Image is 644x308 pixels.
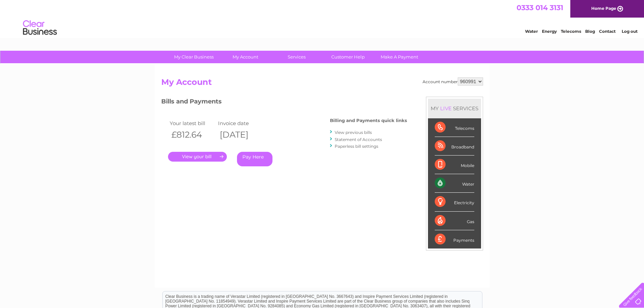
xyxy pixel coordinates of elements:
[168,119,217,128] td: Your latest bill
[423,77,483,86] div: Account number
[435,137,474,156] div: Broadband
[335,144,378,149] a: Paperless bill settings
[335,130,372,135] a: View previous bills
[585,29,595,34] a: Blog
[217,51,273,63] a: My Account
[542,29,557,34] a: Energy
[435,174,474,193] div: Water
[439,105,453,112] div: LIVE
[525,29,538,34] a: Water
[435,230,474,248] div: Payments
[599,29,616,34] a: Contact
[330,118,407,123] h4: Billing and Payments quick links
[237,152,272,166] a: Pay Here
[435,118,474,137] div: Telecoms
[622,29,638,34] a: Log out
[166,51,222,63] a: My Clear Business
[561,29,581,34] a: Telecoms
[372,51,427,63] a: Make A Payment
[335,137,382,142] a: Statement of Accounts
[216,128,265,142] th: [DATE]
[435,193,474,211] div: Electricity
[168,128,217,142] th: £812.64
[168,152,227,162] a: .
[517,3,563,12] a: 0333 014 3131
[161,97,407,109] h3: Bills and Payments
[216,119,265,128] td: Invoice date
[23,18,57,38] img: logo.png
[435,212,474,230] div: Gas
[161,77,483,90] h2: My Account
[428,99,481,118] div: MY SERVICES
[269,51,325,63] a: Services
[163,4,482,33] div: Clear Business is a trading name of Verastar Limited (registered in [GEOGRAPHIC_DATA] No. 3667643...
[435,156,474,174] div: Mobile
[320,51,376,63] a: Customer Help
